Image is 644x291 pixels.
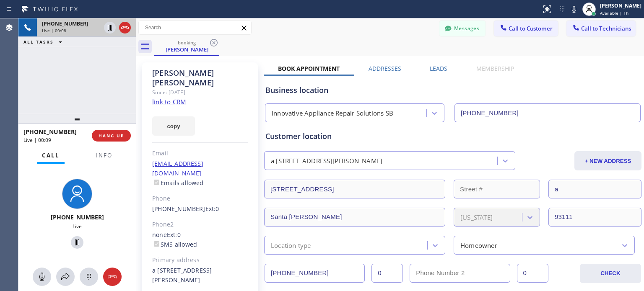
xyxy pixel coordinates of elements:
input: Phone Number [454,103,641,122]
input: ZIP [548,208,641,227]
button: Messages [439,21,486,36]
div: Carol Huang [155,37,218,55]
span: Available | 1h [600,10,628,16]
span: Live | 00:08 [42,28,66,33]
button: ALL TASKS [18,37,70,47]
span: Call to Technicians [581,25,631,32]
div: Since: [DATE] [152,88,248,97]
div: Business location [265,85,640,96]
button: Mute [33,268,51,286]
input: Search [139,21,251,34]
span: Ext: 0 [205,205,219,213]
button: Info [91,147,117,164]
input: Phone Number [265,264,365,283]
label: Membership [476,64,514,72]
input: Apt. # [548,180,641,198]
span: Live | 00:09 [23,136,51,144]
label: Book Appointment [278,64,340,72]
label: Emails allowed [152,179,204,187]
button: Call to Customer [494,21,558,36]
div: [PERSON_NAME] [155,46,218,53]
div: Location type [271,240,311,250]
button: Mute [568,3,580,15]
input: Ext. 2 [517,264,548,283]
div: Phone2 [152,220,248,229]
button: HANG UP [92,130,131,142]
span: Ext: 0 [167,231,181,239]
span: Live [73,223,82,230]
input: SMS allowed [154,241,159,247]
div: Customer location [265,131,640,142]
input: Address [264,180,445,198]
div: Primary address [152,255,248,265]
button: Hold Customer [71,236,83,249]
div: Phone [152,194,248,203]
button: Hold Customer [104,22,116,33]
div: Email [152,149,248,158]
span: Call [42,152,60,159]
span: HANG UP [99,133,124,139]
div: booking [155,39,218,46]
button: Open directory [56,268,75,286]
label: SMS allowed [152,240,197,248]
span: Info [96,152,112,159]
input: City [264,208,445,227]
button: copy [152,116,195,136]
button: CHECK [580,264,641,283]
button: Call to Technicians [566,21,636,36]
span: [PHONE_NUMBER] [23,128,77,136]
span: [PHONE_NUMBER] [42,20,88,27]
button: Hang up [103,268,122,286]
button: Call [37,147,65,164]
input: Emails allowed [154,180,159,185]
a: [EMAIL_ADDRESS][DOMAIN_NAME] [152,160,203,177]
button: + NEW ADDRESS [574,151,641,170]
div: a [STREET_ADDRESS][PERSON_NAME] [152,266,248,285]
input: Street # [454,180,540,198]
span: ALL TASKS [23,39,54,45]
label: Addresses [369,64,401,72]
button: Open dialpad [80,268,98,286]
input: Ext. [371,264,403,283]
div: none [152,230,248,250]
div: a [STREET_ADDRESS][PERSON_NAME] [271,156,382,166]
div: Innovative Appliance Repair Solutions SB [272,108,393,118]
a: link to CRM [152,98,186,106]
div: [PERSON_NAME] [600,2,641,9]
div: [PERSON_NAME] [PERSON_NAME] [152,68,248,88]
label: Leads [430,64,447,72]
span: Call to Customer [509,25,553,32]
a: [PHONE_NUMBER] [152,205,205,213]
div: Homeowner [460,240,497,250]
button: Hang up [119,22,131,33]
input: Phone Number 2 [410,264,510,283]
span: [PHONE_NUMBER] [51,213,104,221]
